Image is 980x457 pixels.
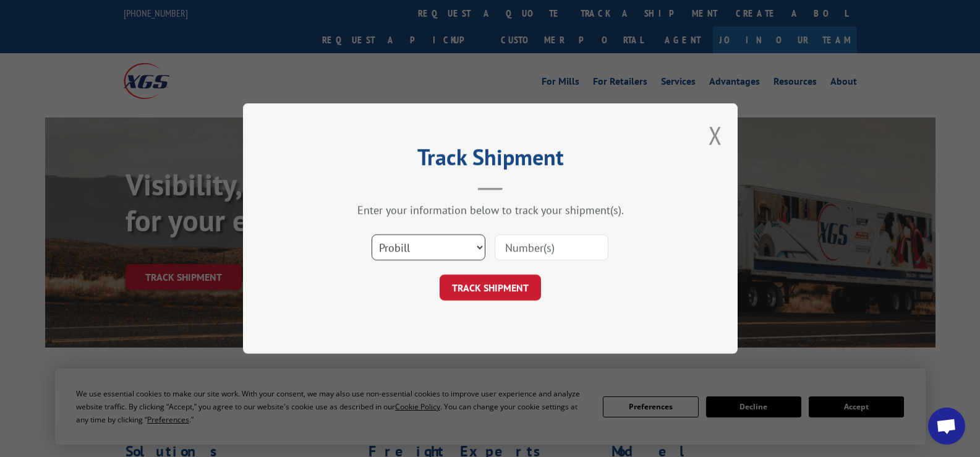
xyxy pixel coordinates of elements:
[495,234,608,260] input: Number(s)
[440,275,541,301] button: TRACK SHIPMENT
[709,119,722,152] button: Close modal
[928,408,965,445] div: Open chat
[305,148,676,172] h2: Track Shipment
[305,203,676,217] div: Enter your information below to track your shipment(s).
